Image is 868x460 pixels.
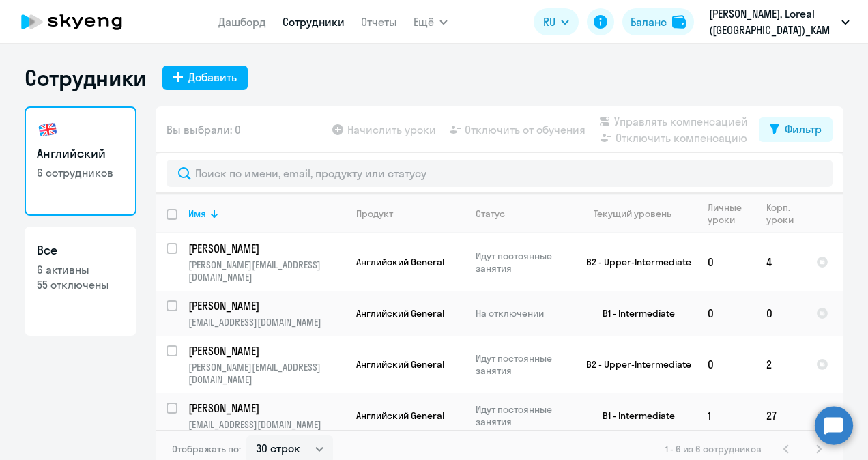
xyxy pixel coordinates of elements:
[188,298,345,313] a: [PERSON_NAME]
[37,242,124,259] h3: Все
[37,262,124,277] p: 6 активны
[25,64,146,91] h1: Сотрудники
[188,259,345,283] p: [PERSON_NAME][EMAIL_ADDRESS][DOMAIN_NAME]
[414,14,434,30] span: Ещё
[755,393,805,438] td: 27
[188,69,237,85] div: Добавить
[759,117,833,142] button: Фильтр
[188,241,343,256] p: [PERSON_NAME]
[361,15,397,29] a: Отчеты
[167,121,241,138] span: Вы выбрали: 0
[476,352,569,377] p: Идут постоянные занятия
[594,207,671,220] div: Текущий уровень
[697,393,755,438] td: 1
[785,121,822,137] div: Фильтр
[766,201,794,226] div: Корп. уроки
[188,361,345,386] p: [PERSON_NAME][EMAIL_ADDRESS][DOMAIN_NAME]
[356,207,464,220] div: Продукт
[414,8,448,35] button: Ещё
[188,298,343,313] p: [PERSON_NAME]
[665,443,762,455] span: 1 - 6 из 6 сотрудников
[755,233,805,291] td: 4
[188,418,345,431] p: [EMAIL_ADDRESS][DOMAIN_NAME]
[708,201,755,226] div: Личные уроки
[356,358,444,371] span: Английский General
[218,15,266,29] a: Дашборд
[476,207,569,220] div: Статус
[476,250,569,274] p: Идут постоянные занятия
[188,401,343,416] p: [PERSON_NAME]
[697,336,755,393] td: 0
[162,66,248,90] button: Добавить
[167,160,833,187] input: Поиск по имени, email, продукту или статусу
[581,207,696,220] div: Текущий уровень
[709,5,836,38] p: [PERSON_NAME], Loreal ([GEOGRAPHIC_DATA])_KAM
[708,201,742,226] div: Личные уроки
[188,241,345,256] a: [PERSON_NAME]
[766,201,805,226] div: Корп. уроки
[188,207,206,220] div: Имя
[188,401,345,416] a: [PERSON_NAME]
[188,343,343,358] p: [PERSON_NAME]
[188,316,345,328] p: [EMAIL_ADDRESS][DOMAIN_NAME]
[356,207,393,220] div: Продукт
[534,8,579,35] button: RU
[702,5,856,38] button: [PERSON_NAME], Loreal ([GEOGRAPHIC_DATA])_KAM
[37,119,59,141] img: english
[697,291,755,336] td: 0
[188,207,345,220] div: Имя
[356,307,444,319] span: Английский General
[755,336,805,393] td: 2
[25,106,136,216] a: Английский6 сотрудников
[37,165,124,180] p: 6 сотрудников
[570,233,697,291] td: B2 - Upper-Intermediate
[543,14,555,30] span: RU
[283,15,345,29] a: Сотрудники
[476,207,505,220] div: Статус
[672,15,686,29] img: balance
[356,256,444,268] span: Английский General
[172,443,241,455] span: Отображать по:
[476,307,569,319] p: На отключении
[755,291,805,336] td: 0
[622,8,694,35] button: Балансbalance
[570,393,697,438] td: B1 - Intermediate
[37,145,124,162] h3: Английский
[631,14,667,30] div: Баланс
[356,409,444,422] span: Английский General
[697,233,755,291] td: 0
[37,277,124,292] p: 55 отключены
[188,343,345,358] a: [PERSON_NAME]
[25,227,136,336] a: Все6 активны55 отключены
[570,291,697,336] td: B1 - Intermediate
[570,336,697,393] td: B2 - Upper-Intermediate
[476,403,569,428] p: Идут постоянные занятия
